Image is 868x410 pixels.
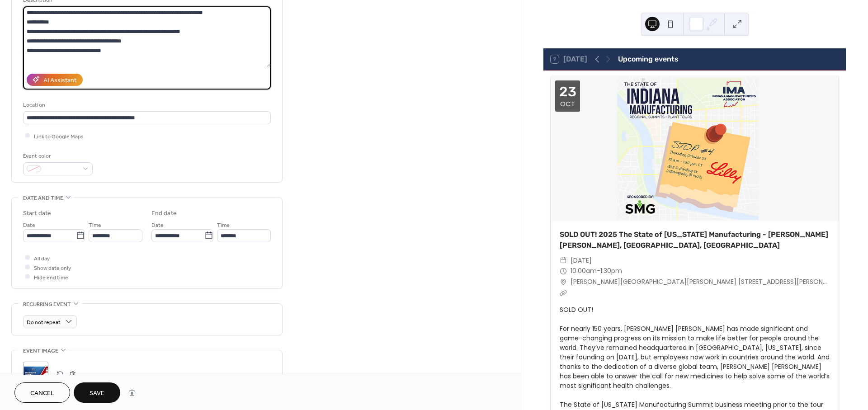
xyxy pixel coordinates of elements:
[30,389,54,398] span: Cancel
[571,255,592,266] span: [DATE]
[23,362,48,387] div: ;
[560,100,575,107] div: Oct
[151,220,164,230] span: Date
[34,273,68,282] span: Hide end time
[618,54,679,65] div: Upcoming events
[34,132,84,141] span: Link to Google Maps
[560,230,828,250] a: SOLD OUT! 2025 The State of [US_STATE] Manufacturing - [PERSON_NAME] [PERSON_NAME], [GEOGRAPHIC_D...
[151,209,177,218] div: End date
[74,382,120,403] button: Save
[23,300,71,309] span: Recurring event
[14,382,70,403] button: Cancel
[89,220,101,230] span: Time
[27,317,61,327] span: Do not repeat
[90,389,104,398] span: Save
[23,220,35,230] span: Date
[571,266,597,277] span: 10:00am
[600,266,622,277] span: 1:30pm
[560,287,567,298] div: ​
[34,254,50,263] span: All day
[560,266,567,277] div: ​
[560,277,567,287] div: ​
[23,151,91,161] div: Event color
[597,266,600,277] span: -
[559,85,576,99] div: 23
[34,263,71,273] span: Show date only
[27,74,83,86] button: AI Assistant
[560,255,567,266] div: ​
[23,346,58,356] span: Event image
[217,220,230,230] span: Time
[23,193,63,203] span: Date and time
[571,277,830,287] a: [PERSON_NAME][GEOGRAPHIC_DATA][PERSON_NAME] [STREET_ADDRESS][PERSON_NAME]
[23,209,51,218] div: Start date
[23,100,269,110] div: Location
[43,75,76,85] div: AI Assistant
